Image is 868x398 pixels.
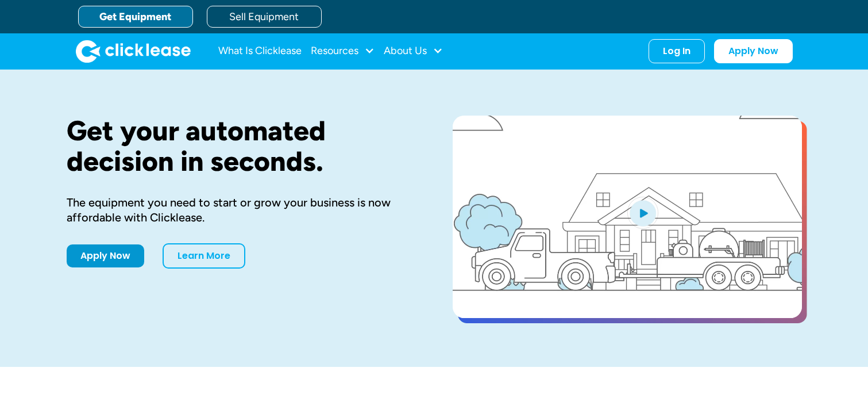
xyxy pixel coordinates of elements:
h1: Get your automated decision in seconds. [67,116,416,177]
div: About Us [384,40,443,63]
div: Resources [311,40,375,63]
img: Clicklease logo [76,40,191,63]
a: Apply Now [67,244,144,267]
div: Log In [663,45,690,57]
a: What Is Clicklease [218,40,302,63]
div: The equipment you need to start or grow your business is now affordable with Clicklease. [67,195,416,225]
img: Blue play button logo on a light blue circular background [627,197,658,229]
a: Get Equipment [78,6,193,28]
a: Apply Now [714,39,793,63]
a: home [76,40,191,63]
a: Learn More [163,243,245,269]
a: open lightbox [453,116,802,318]
a: Sell Equipment [207,6,322,28]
